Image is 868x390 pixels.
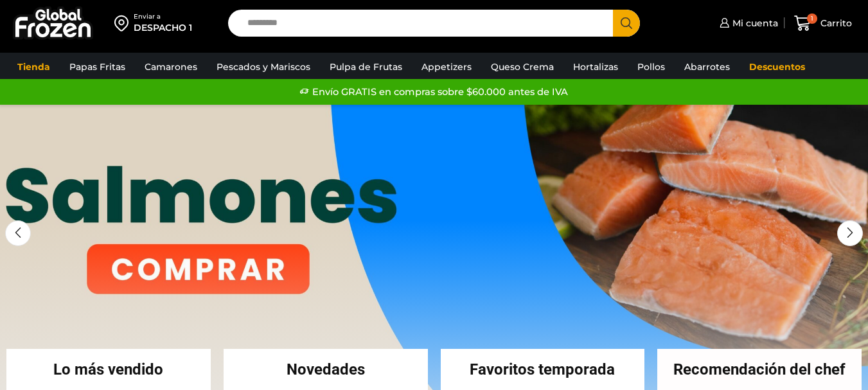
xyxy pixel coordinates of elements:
span: 1 [807,13,817,24]
div: DESPACHO 1 [134,21,192,34]
h2: Recomendación del chef [657,362,862,377]
a: Pulpa de Frutas [323,55,409,79]
a: Mi cuenta [716,10,778,36]
a: Papas Fritas [63,55,132,79]
a: Appetizers [415,55,478,79]
a: Pollos [631,55,671,79]
span: Mi cuenta [729,17,778,30]
a: Camarones [138,55,204,79]
h2: Novedades [224,362,428,377]
img: address-field-icon.svg [114,12,134,34]
div: Enviar a [134,12,192,21]
h2: Lo más vendido [6,362,211,377]
a: Tienda [11,55,57,79]
a: Queso Crema [484,55,560,79]
div: Next slide [837,220,863,246]
a: Pescados y Mariscos [210,55,317,79]
a: Descuentos [743,55,811,79]
a: Abarrotes [678,55,736,79]
a: Hortalizas [567,55,624,79]
span: Carrito [817,17,852,30]
a: 1 Carrito [791,8,855,39]
h2: Favoritos temporada [441,362,645,377]
button: Search button [613,10,640,37]
div: Previous slide [5,220,31,246]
